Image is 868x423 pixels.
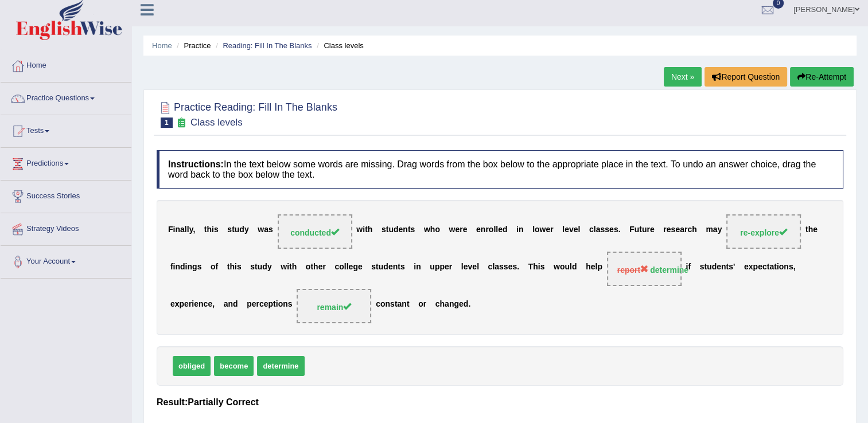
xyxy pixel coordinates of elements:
b: e [591,263,595,272]
b: e [476,225,481,234]
b: o [435,225,440,234]
b: w [539,225,546,234]
b: t [774,263,777,272]
b: i [185,263,188,272]
b: . [517,263,519,272]
b: y [717,225,722,234]
b: n [187,263,192,272]
b: n [175,225,180,234]
b: n [721,263,726,272]
b: c [687,225,692,234]
b: n [449,300,454,309]
b: e [358,263,363,272]
a: Home [1,50,131,79]
b: h [313,263,318,272]
b: y [267,263,272,272]
button: Report Question [704,67,787,87]
b: p [597,263,602,272]
b: e [472,263,477,272]
b: f [688,263,691,272]
b: , [193,225,195,234]
b: n [519,225,524,234]
b: s [605,225,609,234]
b: o [380,300,386,309]
b: r [684,225,687,234]
b: a [596,225,601,234]
b: a [769,263,774,272]
b: e [398,225,403,234]
b: o [489,225,494,234]
b: l [477,263,479,272]
b: v [569,225,574,234]
b: h [439,300,445,309]
b: c [376,300,380,309]
li: Practice [174,40,211,51]
b: e [455,225,460,234]
small: Class levels [190,117,243,128]
b: d [572,263,577,272]
small: Exam occurring question [176,117,188,128]
b: c [334,263,339,272]
b: s [600,225,605,234]
b: Instructions: [168,159,224,169]
b: d [383,263,388,272]
b: r [460,225,462,234]
b: c [488,263,492,272]
b: i [212,225,214,234]
b: u [388,225,394,234]
b: p [247,300,252,309]
b: t [639,225,642,234]
b: i [173,263,176,272]
b: w [258,225,264,234]
b: l [562,225,565,234]
b: o [339,263,344,272]
b: s [268,225,273,234]
b: i [686,263,688,272]
b: s [700,263,704,272]
b: x [175,300,180,309]
b: e [194,300,198,309]
b: l [595,263,597,272]
b: r [550,225,553,234]
b: n [481,225,486,234]
b: e [208,300,212,309]
b: l [493,225,496,234]
b: r [423,300,426,309]
b: t [376,263,379,272]
b: a [397,300,402,309]
b: r [647,225,649,234]
b: e [609,225,614,234]
b: s [227,225,232,234]
b: d [180,263,185,272]
b: d [503,225,508,234]
b: s [540,263,545,272]
h4: In the text below some words are missing. Drag words from the box below to the appropriate place ... [157,150,843,189]
b: s [288,300,293,309]
b: i [235,263,237,272]
b: e [264,300,268,309]
b: . [468,300,470,309]
b: s [382,225,386,234]
a: Success Stories [1,181,131,209]
b: s [237,263,242,272]
b: u [235,225,240,234]
b: l [578,225,580,234]
b: e [349,263,353,272]
b: e [675,225,680,234]
b: l [496,225,498,234]
b: c [762,263,767,272]
b: u [379,263,384,272]
b: s [371,263,376,272]
b: n [175,263,180,272]
h2: Practice Reading: Fill In The Blanks [157,99,337,128]
li: Class levels [314,40,364,51]
b: u [642,225,647,234]
b: a [445,300,449,309]
b: a [713,225,718,234]
b: d [233,300,238,309]
b: c [435,300,440,309]
b: h [692,225,697,234]
b: , [793,263,796,272]
b: n [403,225,408,234]
b: w [424,225,430,234]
